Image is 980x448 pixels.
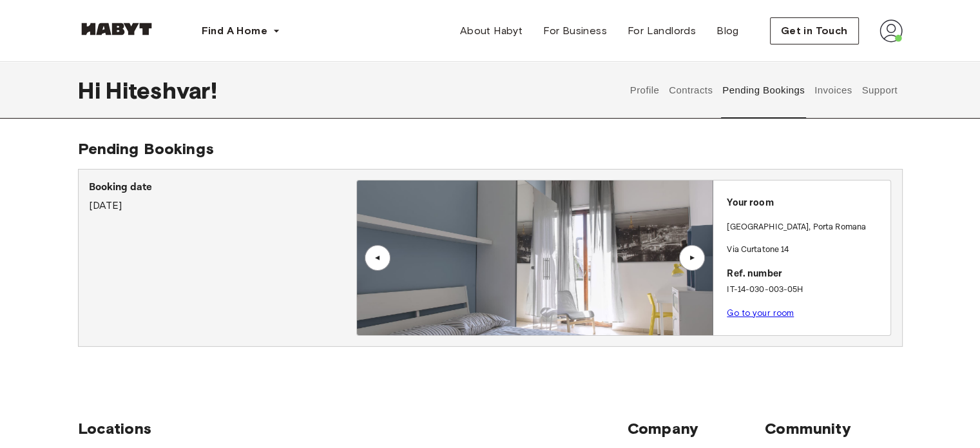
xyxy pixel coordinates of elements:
[721,62,807,119] button: Pending Bookings
[106,77,218,104] span: Hiteshvar !
[727,308,794,318] a: Go to your room
[706,18,749,44] a: Blog
[357,180,713,335] img: Image of the room
[727,221,866,234] p: [GEOGRAPHIC_DATA] , Porta Romana
[716,23,739,39] span: Blog
[686,254,698,262] div: ▲
[727,267,885,282] p: Ref. number
[617,18,706,44] a: For Landlords
[628,23,696,39] span: For Landlords
[460,23,523,39] span: About Habyt
[78,419,628,438] span: Locations
[78,23,155,35] img: Habyt
[727,196,885,211] p: Your room
[625,62,902,119] div: user profile tabs
[543,23,607,39] span: For Business
[628,62,661,119] button: Profile
[78,77,106,104] span: Hi
[727,284,885,297] p: IT-14-030-003-05H
[727,244,885,257] p: Via Curtatone 14
[78,139,214,158] span: Pending Bookings
[371,254,384,262] div: ▲
[450,18,533,44] a: About Habyt
[533,18,617,44] a: For Business
[879,19,903,43] img: avatar
[770,17,859,44] button: Get in Touch
[765,419,902,438] span: Community
[628,419,765,438] span: Company
[89,180,356,213] div: [DATE]
[781,23,848,39] span: Get in Touch
[668,62,715,119] button: Contracts
[860,62,899,119] button: Support
[89,180,356,195] p: Booking date
[812,62,853,119] button: Invoices
[191,18,291,44] button: Find A Home
[202,23,267,39] span: Find A Home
